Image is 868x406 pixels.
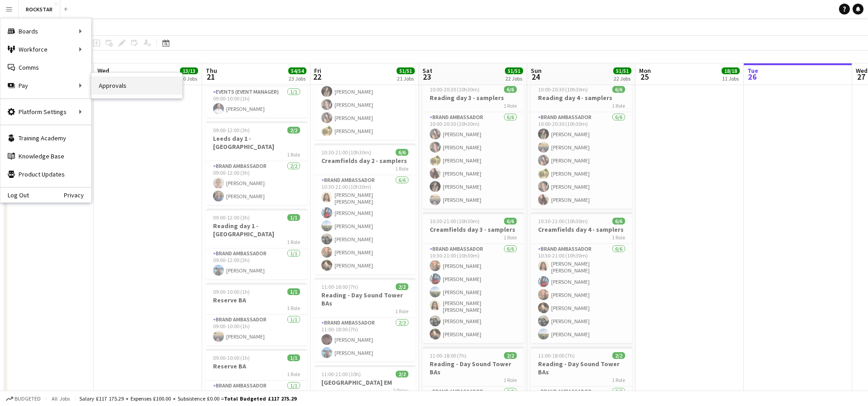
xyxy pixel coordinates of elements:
[287,127,300,134] span: 2/2
[854,72,868,82] span: 27
[531,67,542,75] span: Sun
[321,149,371,156] span: 10:30-21:00 (10h30m)
[421,72,432,82] span: 23
[531,360,632,376] h3: Reading - Day Sound Tower BAs
[180,75,198,82] div: 10 Jobs
[0,76,91,95] div: Pay
[287,305,300,311] span: 1 Role
[314,67,321,75] span: Fri
[531,112,632,209] app-card-role: Brand Ambassador6/610:00-20:30 (10h30m)[PERSON_NAME][PERSON_NAME][PERSON_NAME][PERSON_NAME][PERSO...
[206,67,217,75] span: Thu
[504,234,517,241] span: 1 Role
[15,396,41,402] span: Budgeted
[206,134,307,151] h3: Leeds day 1 - [GEOGRAPHIC_DATA]
[314,291,416,307] h3: Reading - Day Sound Tower BAs
[529,72,542,82] span: 24
[722,67,740,74] span: 18/18
[531,244,632,343] app-card-role: Brand Ambassador6/610:30-21:00 (10h30m)[PERSON_NAME] [PERSON_NAME][PERSON_NAME][PERSON_NAME][PERS...
[79,395,296,402] div: Salary £117 175.29 + Expenses £100.00 + Subsistence £0.00 =
[5,394,42,404] button: Budgeted
[422,112,524,209] app-card-role: Brand Ambassador6/610:00-20:30 (10h30m)[PERSON_NAME][PERSON_NAME][PERSON_NAME][PERSON_NAME][PERSO...
[430,86,480,93] span: 10:00-20:30 (10h30m)
[422,94,524,102] h3: Reading day 3 - samplers
[213,288,250,295] span: 09:00-10:00 (1h)
[213,127,250,134] span: 09:00-12:00 (3h)
[213,354,250,361] span: 09:00-10:00 (1h)
[206,362,307,370] h3: Reserve BA
[422,244,524,343] app-card-role: Brand Ambassador6/610:30-21:00 (10h30m)[PERSON_NAME][PERSON_NAME][PERSON_NAME][PERSON_NAME] [PERS...
[504,86,517,93] span: 6/6
[206,87,307,118] app-card-role: Events (Event Manager)1/109:00-10:00 (1h)[PERSON_NAME]
[314,43,416,140] app-card-role: Brand Ambassador6/610:00-20:30 (10h30m)[PERSON_NAME][PERSON_NAME][PERSON_NAME][PERSON_NAME][PERSO...
[422,225,524,234] h3: Creamfields day 3 - samplers
[504,377,517,383] span: 1 Role
[505,67,523,74] span: 51/51
[206,209,307,279] app-job-card: 09:00-12:00 (3h)1/1Reading day 1 - [GEOGRAPHIC_DATA]1 RoleBrand Ambassador1/109:00-12:00 (3h)[PER...
[314,157,416,165] h3: Creamfields day 2 - samplers
[64,191,91,199] a: Privacy
[538,218,588,224] span: 10:30-21:00 (10h30m)
[0,165,91,183] a: Product Updates
[538,352,575,359] span: 11:00-18:00 (7h)
[396,149,408,156] span: 6/6
[722,75,739,82] div: 11 Jobs
[180,67,198,74] span: 13/13
[531,81,632,209] app-job-card: 10:00-20:30 (10h30m)6/6Reading day 4 - samplers1 RoleBrand Ambassador6/610:00-20:30 (10h30m)[PERS...
[430,352,466,359] span: 11:00-18:00 (7h)
[746,72,758,82] span: 26
[422,81,524,209] app-job-card: 10:00-20:30 (10h30m)6/6Reading day 3 - samplers1 RoleBrand Ambassador6/610:00-20:30 (10h30m)[PERS...
[531,212,632,343] app-job-card: 10:30-21:00 (10h30m)6/6Creamfields day 4 - samplers1 RoleBrand Ambassador6/610:30-21:00 (10h30m)[...
[613,67,631,74] span: 51/51
[97,67,109,75] span: Wed
[531,225,632,234] h3: Creamfields day 4 - samplers
[314,143,416,274] app-job-card: 10:30-21:00 (10h30m)6/6Creamfields day 2 - samplers1 RoleBrand Ambassador6/610:30-21:00 (10h30m)[...
[0,129,91,147] a: Training Academy
[314,378,416,387] h3: [GEOGRAPHIC_DATA] EM
[206,121,307,205] app-job-card: 09:00-12:00 (3h)2/2Leeds day 1 - [GEOGRAPHIC_DATA]1 RoleBrand Ambassador2/209:00-12:00 (3h)[PERSO...
[639,67,651,75] span: Mon
[321,371,361,377] span: 11:00-21:00 (10h)
[638,72,651,82] span: 25
[206,283,307,345] app-job-card: 09:00-10:00 (1h)1/1Reserve BA1 RoleBrand Ambassador1/109:00-10:00 (1h)[PERSON_NAME]
[0,22,91,40] div: Boards
[92,76,182,95] a: Approvals
[206,296,307,304] h3: Reserve BA
[206,55,307,118] app-job-card: 09:00-10:00 (1h)1/1Leeds - Sampling EM1 RoleEvents (Event Manager)1/109:00-10:00 (1h)[PERSON_NAME]
[289,75,306,82] div: 23 Jobs
[612,218,625,224] span: 6/6
[504,102,517,109] span: 1 Role
[396,371,408,377] span: 2/2
[313,72,321,82] span: 22
[287,288,300,295] span: 1/1
[213,214,250,221] span: 09:00-12:00 (3h)
[397,75,414,82] div: 21 Jobs
[204,72,217,82] span: 21
[50,395,72,402] span: All jobs
[504,218,517,224] span: 6/6
[224,395,296,402] span: Total Budgeted £117 275.29
[314,175,416,274] app-card-role: Brand Ambassador6/610:30-21:00 (10h30m)[PERSON_NAME] [PERSON_NAME][PERSON_NAME][PERSON_NAME][PERS...
[0,191,29,199] a: Log Out
[395,308,408,315] span: 1 Role
[538,86,588,93] span: 10:00-20:30 (10h30m)
[612,102,625,109] span: 1 Role
[422,212,524,343] app-job-card: 10:30-21:00 (10h30m)6/6Creamfields day 3 - samplers1 RoleBrand Ambassador6/610:30-21:00 (10h30m)[...
[287,239,300,245] span: 1 Role
[504,352,517,359] span: 2/2
[287,214,300,221] span: 1/1
[314,278,416,362] div: 11:00-18:00 (7h)2/2Reading - Day Sound Tower BAs1 RoleBrand Ambassador2/211:00-18:00 (7h)[PERSON_...
[206,315,307,345] app-card-role: Brand Ambassador1/109:00-10:00 (1h)[PERSON_NAME]
[96,72,109,82] span: 20
[0,40,91,58] div: Workforce
[430,218,480,224] span: 10:30-21:00 (10h30m)
[287,151,300,158] span: 1 Role
[288,67,306,74] span: 54/54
